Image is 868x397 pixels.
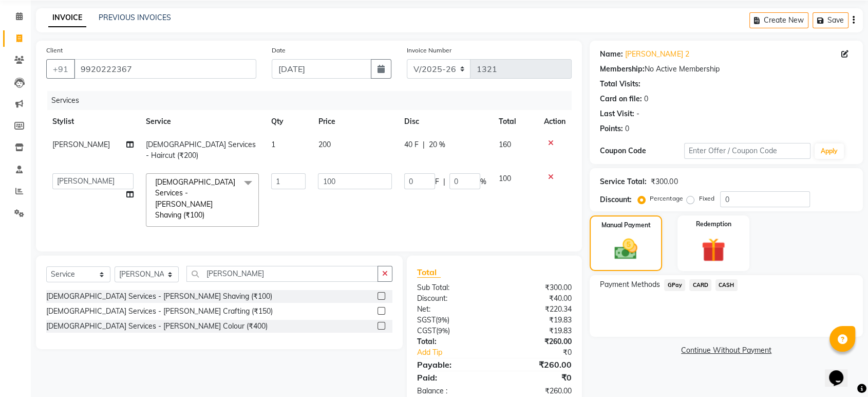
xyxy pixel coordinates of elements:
[480,176,486,187] span: %
[438,327,448,335] span: 9%
[815,143,844,159] button: Apply
[749,12,808,28] button: Create New
[398,110,493,133] th: Disc
[417,326,436,335] span: CGST
[600,176,647,187] div: Service Total:
[495,293,580,304] div: ₹40.00
[495,304,580,315] div: ₹220.34
[409,304,495,315] div: Net:
[495,282,580,293] div: ₹300.00
[689,279,711,291] span: CARD
[46,46,63,55] label: Client
[52,140,110,149] span: [PERSON_NAME]
[600,194,632,205] div: Discount:
[495,358,580,371] div: ₹260.00
[664,279,685,291] span: GPay
[417,315,436,324] span: SGST
[409,386,495,396] div: Balance :
[155,177,235,220] span: [DEMOGRAPHIC_DATA] Services - [PERSON_NAME] Shaving (₹100)
[409,315,495,326] div: ( )
[74,59,256,79] input: Search by Name/Mobile/Email/Code
[271,140,275,149] span: 1
[684,143,810,159] input: Enter Offer / Coupon Code
[409,336,495,347] div: Total:
[429,139,445,150] span: 20 %
[650,194,683,203] label: Percentage
[318,140,330,149] span: 200
[600,64,853,75] div: No Active Membership
[99,13,171,22] a: PREVIOUS INVOICES
[417,267,441,278] span: Total
[407,46,451,55] label: Invoice Number
[600,279,660,290] span: Payment Methods
[409,293,495,304] div: Discount:
[46,59,75,79] button: +91
[495,315,580,326] div: ₹19.83
[493,110,538,133] th: Total
[600,109,634,119] div: Last Visit:
[409,326,495,336] div: ( )
[715,279,738,291] span: CASH
[699,194,714,203] label: Fixed
[644,94,648,104] div: 0
[601,221,651,230] label: Manual Payment
[404,139,419,150] span: 40 F
[409,358,495,371] div: Payable:
[625,123,629,134] div: 0
[46,306,273,317] div: [DEMOGRAPHIC_DATA] Services - [PERSON_NAME] Crafting (₹150)
[409,347,508,358] a: Add Tip
[443,176,445,187] span: |
[607,236,644,262] img: _cash.svg
[813,12,848,28] button: Save
[435,176,439,187] span: F
[508,347,579,358] div: ₹0
[499,174,511,183] span: 100
[600,64,645,75] div: Membership:
[46,291,272,302] div: [DEMOGRAPHIC_DATA] Services - [PERSON_NAME] Shaving (₹100)
[625,49,689,60] a: [PERSON_NAME] 2
[409,282,495,293] div: Sub Total:
[600,49,623,60] div: Name:
[47,91,579,110] div: Services
[265,110,312,133] th: Qty
[600,146,684,156] div: Coupon Code
[423,139,425,150] span: |
[312,110,398,133] th: Price
[600,123,623,134] div: Points:
[495,386,580,396] div: ₹260.00
[636,109,639,119] div: -
[600,79,640,89] div: Total Visits:
[600,94,642,104] div: Card on file:
[695,220,731,229] label: Redemption
[438,316,447,324] span: 9%
[48,9,86,27] a: INVOICE
[495,371,580,384] div: ₹0
[186,266,378,282] input: Search or Scan
[204,210,209,220] a: x
[538,110,572,133] th: Action
[272,46,286,55] label: Date
[499,140,511,149] span: 160
[409,371,495,384] div: Paid:
[495,336,580,347] div: ₹260.00
[495,326,580,336] div: ₹19.83
[592,345,861,356] a: Continue Without Payment
[825,356,858,387] iframe: chat widget
[651,176,677,187] div: ₹300.00
[46,110,140,133] th: Stylist
[146,140,256,160] span: [DEMOGRAPHIC_DATA] Services - Haircut (₹200)
[694,235,732,265] img: _gift.svg
[140,110,265,133] th: Service
[46,321,268,332] div: [DEMOGRAPHIC_DATA] Services - [PERSON_NAME] Colour (₹400)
